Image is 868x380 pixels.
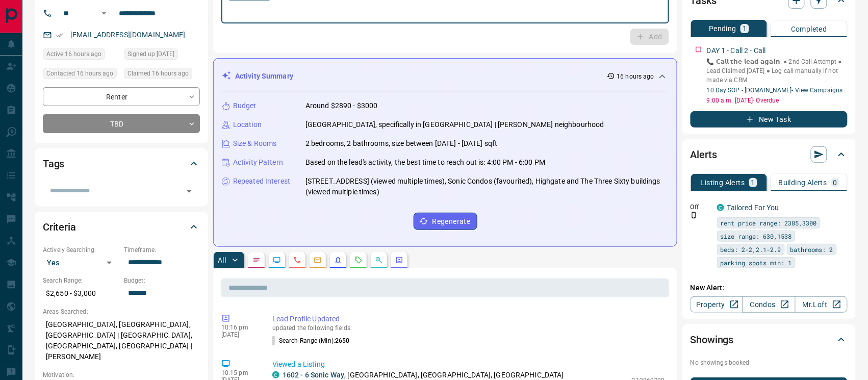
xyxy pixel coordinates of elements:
[691,327,848,352] div: Showings
[221,331,257,338] p: [DATE]
[43,215,200,239] div: Criteria
[43,255,119,271] div: Yes
[335,337,349,344] span: 2650
[221,369,257,376] p: 10:15 pm
[43,156,64,172] h2: Tags
[305,176,669,197] p: [STREET_ADDRESS] (viewed multiple times), Sonic Condos (favourited), Highgate and The Three Sixty...
[790,244,833,255] span: bathrooms: 2
[182,184,196,198] button: Open
[727,204,779,212] a: Tailored For You
[354,256,363,264] svg: Requests
[701,179,745,186] p: Listing Alerts
[833,179,837,186] p: 0
[43,48,119,63] div: Sun Aug 17 2025
[272,314,665,324] p: Lead Profile Updated
[43,114,200,133] div: TBD
[691,358,848,367] p: No showings booked
[43,370,200,379] p: Motivation:
[272,336,350,345] p: Search Range (Min) :
[795,296,848,313] a: Mr.Loft
[56,32,63,39] svg: Email Verified
[707,87,843,94] a: 10 Day SOP - [DOMAIN_NAME]- View Campaigns
[283,371,344,379] a: 1602 - 6 Sonic Way
[127,68,189,79] span: Claimed 16 hours ago
[691,332,734,348] h2: Showings
[233,119,262,130] p: Location
[707,57,848,85] p: 📞 𝗖𝗮𝗹𝗹 𝘁𝗵𝗲 𝗹𝗲𝗮𝗱 𝗮𝗴𝗮𝗶𝗻. ● 2nd Call Attempt ● Lead Claimed [DATE] ‎● Log call manually if not made ...
[743,296,795,313] a: Condos
[395,256,403,264] svg: Agent Actions
[252,256,261,264] svg: Notes
[233,176,290,187] p: Repeated Interest
[273,256,281,264] svg: Lead Browsing Activity
[691,296,743,313] a: Property
[43,68,119,82] div: Sun Aug 17 2025
[272,359,665,370] p: Viewed a Listing
[721,258,792,268] span: parking spots min: 1
[233,100,257,111] p: Budget
[43,285,119,302] p: $2,650 - $3,000
[43,276,119,285] p: Search Range:
[46,49,101,59] span: Active 16 hours ago
[98,7,110,19] button: Open
[375,256,383,264] svg: Opportunities
[43,245,119,255] p: Actively Searching:
[617,72,654,81] p: 16 hours ago
[691,142,848,167] div: Alerts
[717,204,724,211] div: condos.ca
[293,256,301,264] svg: Calls
[43,87,200,106] div: Renter
[743,25,747,32] p: 1
[124,245,200,255] p: Timeframe:
[314,256,322,264] svg: Emails
[43,219,76,235] h2: Criteria
[305,157,545,168] p: Based on the lead's activity, the best time to reach out is: 4:00 PM - 6:00 PM
[691,146,717,163] h2: Alerts
[334,256,342,264] svg: Listing Alerts
[791,26,827,33] p: Completed
[124,276,200,285] p: Budget:
[124,68,200,82] div: Sun Aug 17 2025
[272,324,665,332] p: updated the following fields:
[233,157,283,168] p: Activity Pattern
[305,138,498,149] p: 2 bedrooms, 2 bathrooms, size between [DATE] - [DATE] sqft
[707,96,848,105] p: 9:00 a.m. [DATE] - Overdue
[218,257,226,264] p: All
[43,151,200,176] div: Tags
[127,49,174,59] span: Signed up [DATE]
[43,307,200,316] p: Areas Searched:
[721,231,792,241] span: size range: 630,1538
[691,111,848,128] button: New Task
[43,316,200,365] p: [GEOGRAPHIC_DATA], [GEOGRAPHIC_DATA], [GEOGRAPHIC_DATA] | [GEOGRAPHIC_DATA], [GEOGRAPHIC_DATA], [...
[721,244,781,255] span: beds: 2-2,2.1-2.9
[46,68,113,79] span: Contacted 16 hours ago
[233,138,277,149] p: Size & Rooms
[235,71,293,82] p: Activity Summary
[222,67,669,86] div: Activity Summary16 hours ago
[691,202,711,212] p: Off
[707,45,766,56] p: DAY 1 - Call 2 - Call
[691,212,698,219] svg: Push Notification Only
[779,179,827,186] p: Building Alerts
[721,218,817,228] span: rent price range: 2385,3300
[691,283,848,293] p: New Alert:
[305,100,378,111] p: Around $2890 - $3000
[124,48,200,63] div: Thu Aug 14 2025
[221,324,257,331] p: 10:16 pm
[70,31,186,39] a: [EMAIL_ADDRESS][DOMAIN_NAME]
[751,179,755,186] p: 1
[414,213,477,230] button: Regenerate
[272,371,279,378] div: condos.ca
[709,25,736,32] p: Pending
[305,119,604,130] p: [GEOGRAPHIC_DATA], specifically in [GEOGRAPHIC_DATA] | [PERSON_NAME] neighbourhood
